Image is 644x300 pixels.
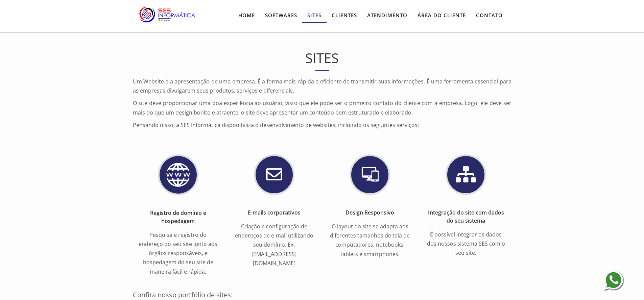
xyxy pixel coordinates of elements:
h1: Sites [133,50,511,66]
p: Pensando nisso, a SES Informática disponibiliza o desenvolvimento de websites, incluindo os segui... [133,121,511,130]
p: Pesquisa e registro do endereço do seu site junto aos órgãos responsáveis, e hospedagem do seu si... [138,230,218,276]
p: Confira nosso portfólio de sites: [133,290,511,299]
p: O layout do site se adapta aos diferentes tamanhos de tela de computadores, notebooks, tablets e ... [330,222,410,259]
h4: Design Responsivo [330,208,410,217]
a: Sites [302,8,327,23]
img: resp2.png [350,154,390,195]
img: www.png [158,154,198,195]
p: Um Website é a apresentação de uma empresa. É a forma mais rápida e eficiente de transmitir suas ... [133,77,511,95]
a: Clientes [327,8,362,22]
a: Área do Cliente [412,8,471,22]
p: O site deve proporcionar uma boa experiência ao usuário, visto que ele pode ser o primeiro contat... [133,99,511,117]
p: Criação e configuração de endereços de e-mail utilizando seu domínio. Ex: [EMAIL_ADDRESS][DOMAIN_... [234,222,314,268]
a: Contato [471,8,508,22]
h4: Registro de domínio e hospedagem [138,209,218,225]
a: Softwares [260,8,302,22]
h4: E-mails corporativos [234,208,314,217]
h4: Integração do site com dados do seu sistema [426,208,506,225]
img: whatsapp.png [603,270,625,292]
a: Home [233,8,260,22]
a: Atendimento [362,8,412,22]
p: É possível integrar os dados dos nossos sistema SES com o seu site. [426,230,506,258]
